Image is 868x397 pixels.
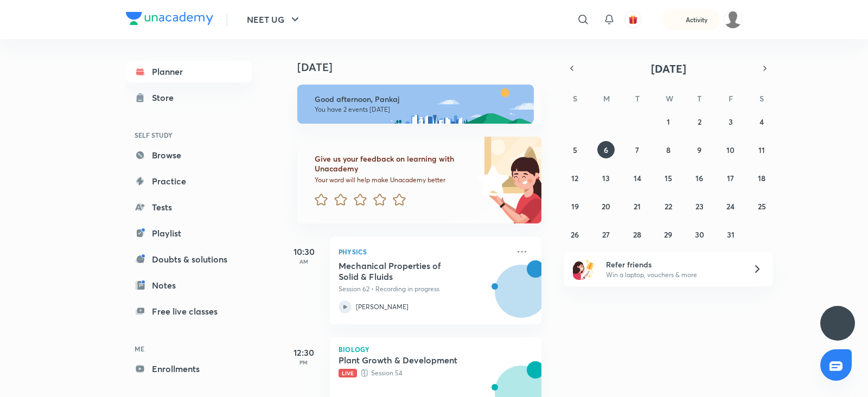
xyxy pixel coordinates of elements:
[566,169,584,187] button: October 12, 2025
[602,201,610,212] abbr: October 20, 2025
[297,85,534,124] img: afternoon
[660,113,677,130] button: October 1, 2025
[573,145,577,155] abbr: October 5, 2025
[629,226,646,243] button: October 28, 2025
[126,340,252,358] h6: ME
[126,12,213,25] img: Company Logo
[695,173,703,183] abbr: October 16, 2025
[566,141,584,158] button: October 5, 2025
[282,359,325,366] p: PM
[633,229,641,240] abbr: October 28, 2025
[724,10,742,29] img: Pankaj Saproo
[666,145,671,155] abbr: October 8, 2025
[722,141,739,158] button: October 10, 2025
[667,117,670,127] abbr: October 1, 2025
[126,144,252,166] a: Browse
[282,245,325,258] h5: 10:30
[597,169,615,187] button: October 13, 2025
[282,258,325,265] p: AM
[126,300,252,322] a: Free live classes
[831,317,844,330] img: ttu
[758,145,765,155] abbr: October 11, 2025
[629,169,646,187] button: October 14, 2025
[315,154,473,174] h6: Give us your feedback on learning with Unacademy
[606,259,739,270] h6: Refer friends
[727,173,734,183] abbr: October 17, 2025
[673,13,682,26] img: activity
[634,201,641,212] abbr: October 21, 2025
[635,145,639,155] abbr: October 7, 2025
[628,15,638,24] img: avatar
[698,117,701,127] abbr: October 2, 2025
[571,173,578,183] abbr: October 12, 2025
[282,346,325,359] h5: 12:30
[597,141,615,158] button: October 6, 2025
[759,117,764,127] abbr: October 4, 2025
[571,229,579,240] abbr: October 26, 2025
[624,11,642,28] button: avatar
[664,229,672,240] abbr: October 29, 2025
[729,117,733,127] abbr: October 3, 2025
[722,197,739,215] button: October 24, 2025
[726,201,735,212] abbr: October 24, 2025
[691,113,708,130] button: October 2, 2025
[240,9,308,30] button: NEET UG
[629,197,646,215] button: October 21, 2025
[691,226,708,243] button: October 30, 2025
[722,169,739,187] button: October 17, 2025
[339,284,509,294] p: Session 62 • Recording in progress
[573,93,577,104] abbr: Sunday
[666,93,673,104] abbr: Wednesday
[727,229,735,240] abbr: October 31, 2025
[758,201,766,212] abbr: October 25, 2025
[566,226,584,243] button: October 26, 2025
[126,274,252,296] a: Notes
[603,93,610,104] abbr: Monday
[722,226,739,243] button: October 31, 2025
[697,93,701,104] abbr: Thursday
[729,93,733,104] abbr: Friday
[315,176,473,184] p: Your word will help make Unacademy better
[566,197,584,215] button: October 19, 2025
[126,61,252,82] a: Planner
[753,197,770,215] button: October 25, 2025
[660,197,677,215] button: October 22, 2025
[635,93,640,104] abbr: Tuesday
[315,94,524,104] h6: Good afternoon, Pankaj
[597,226,615,243] button: October 27, 2025
[629,141,646,158] button: October 7, 2025
[126,87,252,108] a: Store
[758,173,765,183] abbr: October 18, 2025
[597,197,615,215] button: October 20, 2025
[660,226,677,243] button: October 29, 2025
[602,229,610,240] abbr: October 27, 2025
[152,91,180,104] div: Store
[571,201,579,212] abbr: October 19, 2025
[722,113,739,130] button: October 3, 2025
[697,145,701,155] abbr: October 9, 2025
[665,201,672,212] abbr: October 22, 2025
[606,270,739,280] p: Win a laptop, vouchers & more
[126,170,252,192] a: Practice
[691,197,708,215] button: October 23, 2025
[339,355,474,366] h5: Plant Growth & Development
[695,229,704,240] abbr: October 30, 2025
[726,145,735,155] abbr: October 10, 2025
[573,258,595,280] img: referral
[126,222,252,244] a: Playlist
[753,113,770,130] button: October 4, 2025
[660,169,677,187] button: October 15, 2025
[634,173,641,183] abbr: October 14, 2025
[339,260,474,282] h5: Mechanical Properties of Solid & Fluids
[297,61,552,74] h4: [DATE]
[695,201,704,212] abbr: October 23, 2025
[651,61,686,76] span: [DATE]
[339,369,357,377] span: Live
[356,302,409,312] p: [PERSON_NAME]
[579,61,757,76] button: [DATE]
[759,93,764,104] abbr: Saturday
[604,145,608,155] abbr: October 6, 2025
[126,248,252,270] a: Doubts & solutions
[665,173,672,183] abbr: October 15, 2025
[753,169,770,187] button: October 18, 2025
